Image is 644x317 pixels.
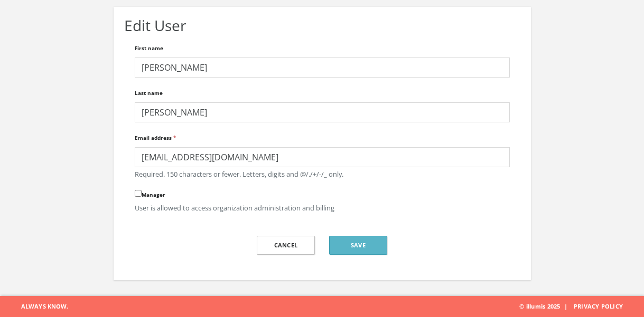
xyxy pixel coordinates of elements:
label: Last name [135,86,163,100]
a: Privacy Policy [574,302,623,310]
span: Always Know. [8,296,68,317]
a: Cancel [257,236,315,255]
small: User is allowed to access organization administration and billing [135,203,510,213]
span: | [560,302,572,310]
label: First name [135,41,163,55]
label: Email address [135,131,176,145]
input: Manager [135,190,142,197]
label: Manager [135,188,165,199]
span: © illumis 2025 [519,296,636,317]
h3: Edit User [124,17,520,34]
button: Save [329,236,387,255]
small: Required. 150 characters or fewer. Letters, digits and @/./+/-/_ only. [135,169,510,179]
